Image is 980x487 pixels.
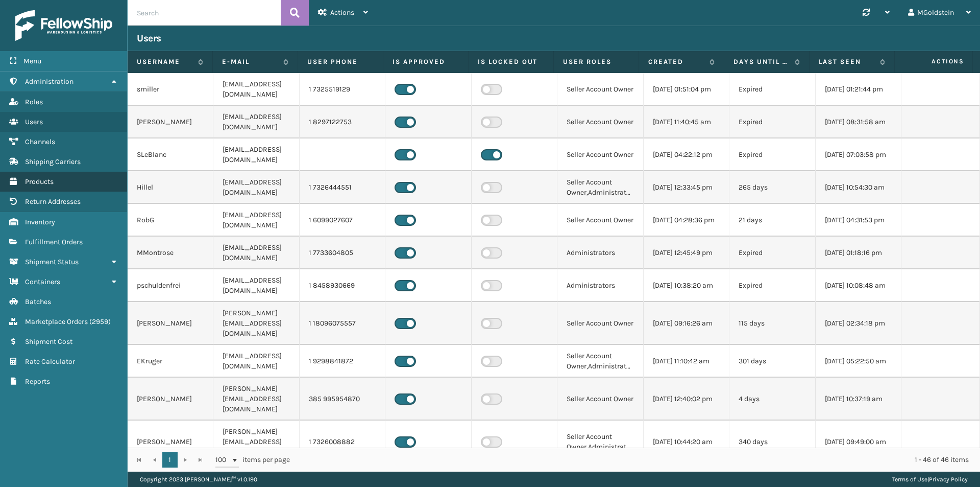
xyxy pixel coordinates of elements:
td: Administrators [557,237,643,269]
span: Fulfillment Orders [25,238,83,246]
label: Days until password expires [733,57,790,66]
td: 1 7326008882 [300,421,385,463]
span: Roles [25,98,43,106]
td: [DATE] 10:38:20 am [644,269,729,302]
td: [PERSON_NAME] [128,302,213,345]
td: [DATE] 04:22:12 pm [644,138,729,171]
td: Administrators [557,269,643,302]
td: Expired [729,106,815,138]
label: Username [137,57,193,66]
td: 21 days [729,204,815,237]
td: Seller Account Owner [557,138,643,171]
td: Seller Account Owner,Administrators [557,345,643,378]
td: [DATE] 09:49:00 am [816,421,901,463]
td: Expired [729,269,815,302]
span: Return Addresses [25,197,81,206]
td: [PERSON_NAME] [128,106,213,138]
td: Expired [729,237,815,269]
label: Is Approved [393,57,459,66]
span: Users [25,118,43,126]
label: Is Locked Out [478,57,544,66]
td: Seller Account Owner [557,302,643,345]
a: Privacy Policy [929,476,968,483]
td: [PERSON_NAME][EMAIL_ADDRESS][DOMAIN_NAME] [213,302,299,345]
span: Shipment Status [25,258,79,266]
td: [PERSON_NAME][EMAIL_ADDRESS][DOMAIN_NAME] [213,378,299,421]
span: Rate Calculator [25,357,75,366]
span: Shipment Cost [25,337,72,346]
span: Products [25,177,54,186]
td: 1 7325519129 [300,73,385,106]
label: Created [648,57,704,66]
td: [DATE] 02:34:18 pm [816,302,901,345]
td: [DATE] 11:10:42 am [644,345,729,378]
span: items per page [215,452,290,468]
td: [DATE] 08:31:58 am [816,106,901,138]
td: [DATE] 05:22:50 am [816,345,901,378]
td: [PERSON_NAME] [128,378,213,421]
td: Expired [729,73,815,106]
span: Containers [25,277,60,286]
td: SLeBlanc [128,138,213,171]
td: [EMAIL_ADDRESS][DOMAIN_NAME] [213,237,299,269]
td: 4 days [729,378,815,421]
td: Seller Account Owner [557,204,643,237]
td: [DATE] 01:21:44 pm [816,73,901,106]
td: [EMAIL_ADDRESS][DOMAIN_NAME] [213,204,299,237]
td: 1 9298841872 [300,345,385,378]
span: Reports [25,377,50,386]
td: Seller Account Owner [557,378,643,421]
td: Seller Account Owner,Administrators [557,421,643,463]
td: [DATE] 01:51:04 pm [644,73,729,106]
span: Channels [25,137,55,146]
td: EKruger [128,345,213,378]
td: [DATE] 04:31:53 pm [816,204,901,237]
td: [EMAIL_ADDRESS][DOMAIN_NAME] [213,269,299,302]
td: MMontrose [128,237,213,269]
td: [DATE] 09:16:26 am [644,302,729,345]
td: pschuldenfrei [128,269,213,302]
td: 1 7733604805 [300,237,385,269]
td: [EMAIL_ADDRESS][DOMAIN_NAME] [213,171,299,204]
td: 115 days [729,302,815,345]
span: Marketplace Orders [25,317,88,326]
td: 1 8297122753 [300,106,385,138]
td: 385 995954870 [300,378,385,421]
td: [DATE] 04:28:36 pm [644,204,729,237]
div: 1 - 46 of 46 items [304,455,969,465]
td: Hillel [128,171,213,204]
a: 1 [162,452,178,468]
span: Menu [23,57,41,65]
td: smiller [128,73,213,106]
div: | [892,472,968,487]
td: 265 days [729,171,815,204]
td: Expired [729,138,815,171]
td: [DATE] 10:54:30 am [816,171,901,204]
td: Seller Account Owner [557,106,643,138]
td: [DATE] 12:40:02 pm [644,378,729,421]
td: [EMAIL_ADDRESS][DOMAIN_NAME] [213,345,299,378]
span: 100 [215,455,231,465]
td: [PERSON_NAME][EMAIL_ADDRESS][DOMAIN_NAME] [213,421,299,463]
span: Inventory [25,218,55,226]
td: [EMAIL_ADDRESS][DOMAIN_NAME] [213,73,299,106]
td: [EMAIL_ADDRESS][DOMAIN_NAME] [213,138,299,171]
td: [DATE] 10:44:20 am [644,421,729,463]
label: Last Seen [819,57,875,66]
td: Seller Account Owner,Administrators [557,171,643,204]
span: Administration [25,77,73,86]
label: User phone [307,57,374,66]
td: RobG [128,204,213,237]
td: 340 days [729,421,815,463]
span: Shipping Carriers [25,157,81,166]
td: 1 6099027607 [300,204,385,237]
span: Actions [330,8,354,17]
td: [DATE] 10:08:48 am [816,269,901,302]
td: [DATE] 07:03:58 pm [816,138,901,171]
img: logo [15,10,112,41]
span: Batches [25,297,51,306]
a: Terms of Use [892,476,927,483]
p: Copyright 2023 [PERSON_NAME]™ v 1.0.190 [140,472,257,487]
span: Actions [898,53,970,70]
td: [DATE] 10:37:19 am [816,378,901,421]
